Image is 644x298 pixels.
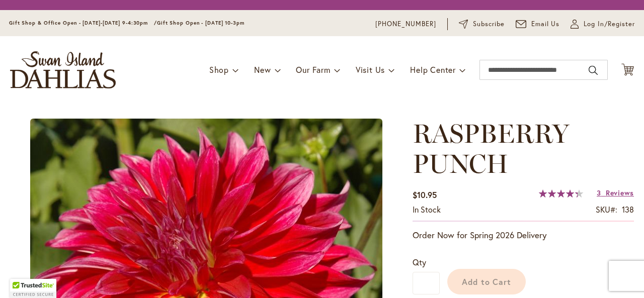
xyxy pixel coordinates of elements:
span: Reviews [606,188,634,197]
a: Email Us [516,19,560,29]
span: Subscribe [473,19,505,29]
span: Gift Shop Open - [DATE] 10-3pm [157,20,245,26]
button: Search [589,62,598,78]
a: 3 Reviews [597,188,634,197]
span: Log In/Register [584,19,635,29]
span: New [254,64,271,75]
a: [PHONE_NUMBER] [375,19,436,29]
div: 138 [622,204,634,216]
span: Our Farm [296,64,330,75]
span: In stock [413,204,441,215]
a: Subscribe [459,19,505,29]
div: 87% [539,189,583,197]
span: Shop [209,64,229,75]
strong: SKU [596,204,617,215]
span: Email Us [531,19,560,29]
a: store logo [10,51,116,88]
p: Order Now for Spring 2026 Delivery [413,229,634,241]
div: TrustedSite Certified [10,279,56,298]
span: Qty [413,257,426,267]
span: Gift Shop & Office Open - [DATE]-[DATE] 9-4:30pm / [9,20,157,26]
span: Help Center [410,64,456,75]
span: Visit Us [356,64,385,75]
span: RASPBERRY PUNCH [413,118,569,179]
span: $10.95 [413,189,437,200]
div: Availability [413,204,441,216]
a: Log In/Register [571,19,635,29]
span: 3 [597,188,601,197]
